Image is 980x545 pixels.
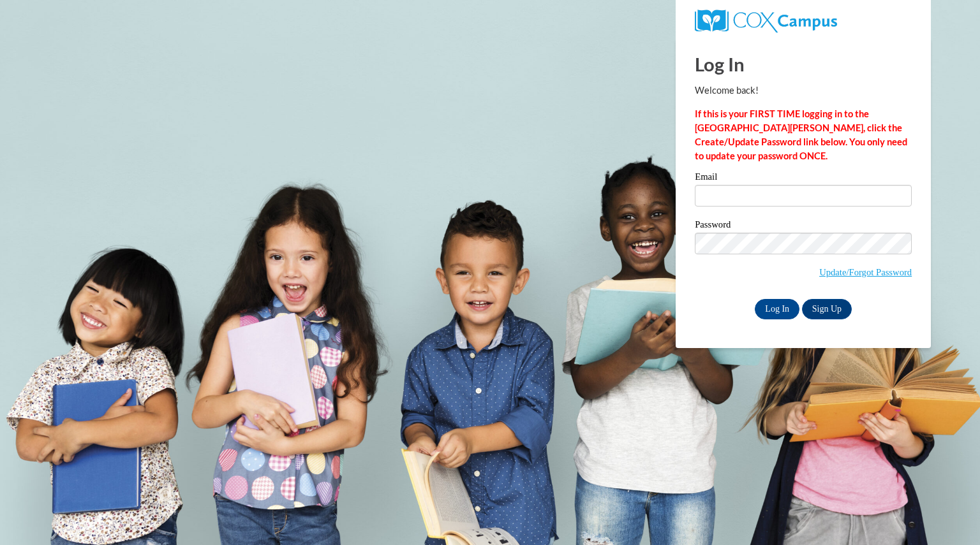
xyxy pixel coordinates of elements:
[695,108,907,161] strong: If this is your FIRST TIME logging in to the [GEOGRAPHIC_DATA][PERSON_NAME], click the Create/Upd...
[819,267,912,277] a: Update/Forgot Password
[695,220,912,233] label: Password
[802,299,852,319] a: Sign Up
[755,299,799,319] input: Log In
[695,10,837,33] img: COX Campus
[695,15,837,25] a: COX Campus
[695,51,912,77] h1: Log In
[695,84,912,98] p: Welcome back!
[695,172,912,185] label: Email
